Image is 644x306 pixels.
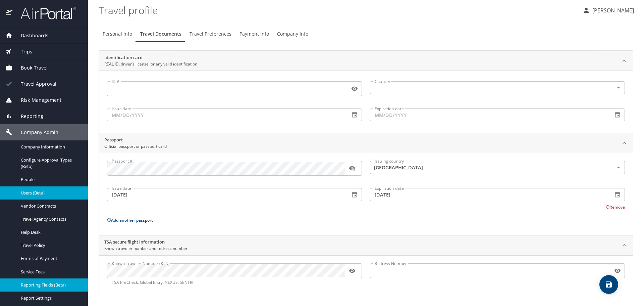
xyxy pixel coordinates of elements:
[580,4,637,16] button: [PERSON_NAME]
[370,188,607,201] input: MM/DD/YYYY
[277,30,308,38] span: Company Info
[21,269,80,275] span: Service Fees
[107,217,153,223] button: Add another passport
[614,164,623,172] button: Open
[190,30,231,38] span: Travel Preferences
[21,216,80,222] span: Travel Agency Contacts
[104,137,167,143] h2: Passport
[104,54,197,61] h2: Identification card
[21,255,80,262] span: Forms of Payment
[104,61,197,67] p: REAL ID, driver’s license, or any valid identification
[12,129,58,136] span: Company Admin
[12,48,32,55] span: Trips
[12,113,43,120] span: Reporting
[370,108,607,121] input: MM/DD/YYYY
[21,295,80,301] span: Report Settings
[239,30,269,38] span: Payment Info
[99,71,633,133] div: Identification cardREAL ID, driver’s license, or any valid identification
[21,203,80,209] span: Vendor Contracts
[99,133,633,153] div: PassportOfficial passport or passport card
[104,239,187,246] h2: TSA secure flight information
[21,242,80,249] span: Travel Policy
[107,108,344,121] input: MM/DD/YYYY
[13,7,76,20] img: airportal-logo.png
[21,157,80,170] span: Configure Approval Types (Beta)
[12,64,48,72] span: Book Travel
[6,7,13,20] img: icon-airportal.png
[103,30,132,38] span: Personal Info
[12,80,56,88] span: Travel Approval
[606,204,625,210] button: Remove
[104,143,167,149] p: Official passport or passport card
[21,190,80,196] span: Users (Beta)
[599,275,618,294] button: save
[107,188,344,201] input: MM/DD/YYYY
[21,176,80,183] span: People
[99,255,633,295] div: TSA secure flight informationKnown traveler number and redress number
[112,279,357,286] p: TSA PreCheck, Global Entry, NEXUS, SENTRI
[104,246,187,252] p: Known traveler number and redress number
[614,84,623,92] button: Open
[99,26,633,42] div: Profile
[12,96,61,104] span: Risk Management
[21,144,80,150] span: Company Information
[21,229,80,235] span: Help Desk
[590,6,634,14] p: [PERSON_NAME]
[99,51,633,71] div: Identification cardREAL ID, driver’s license, or any valid identification
[12,32,48,39] span: Dashboards
[99,235,633,256] div: TSA secure flight informationKnown traveler number and redress number
[21,282,80,288] span: Reporting Fields (Beta)
[140,30,181,38] span: Travel Documents
[99,153,633,235] div: PassportOfficial passport or passport card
